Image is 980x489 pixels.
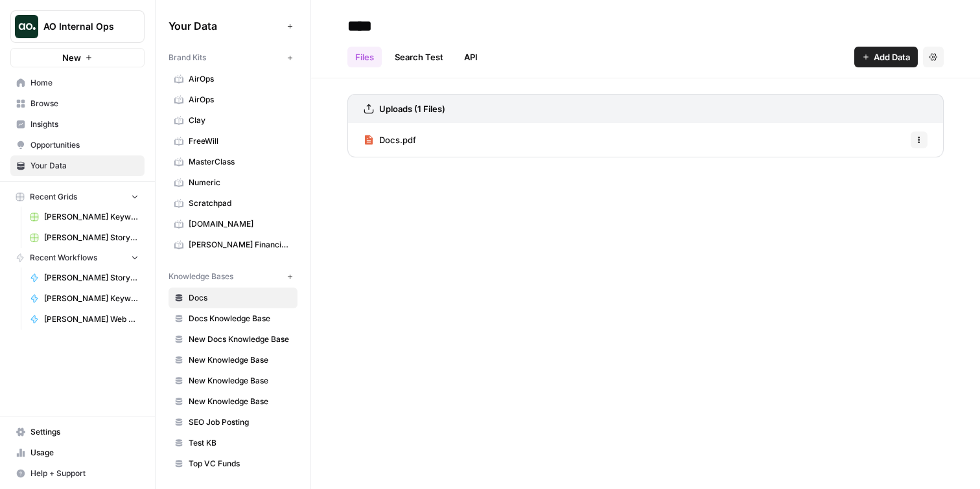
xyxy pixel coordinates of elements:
a: Search Test [387,47,451,67]
a: Scratchpad [169,193,297,214]
button: New [10,48,145,67]
a: Docs [169,288,297,308]
a: Settings [10,422,145,442]
a: [DOMAIN_NAME] [169,214,297,234]
span: AirOps [189,73,292,85]
span: Add Data [874,51,910,63]
a: Docs Knowledge Base [169,308,297,329]
a: Test KB [169,433,297,453]
span: New Knowledge Base [189,375,292,387]
a: SEO Job Posting [169,412,297,433]
h3: Uploads (1 Files) [379,102,445,115]
a: Opportunities [10,135,145,155]
span: [PERSON_NAME] Web Scrape (Aircraft) [44,313,139,325]
a: New Knowledge Base [169,391,297,412]
span: [PERSON_NAME] Story (Aircraft) [44,272,139,284]
a: Home [10,73,145,93]
a: MasterClass [169,152,297,172]
a: AirOps [169,89,297,110]
span: Brand Kits [169,52,206,63]
span: Clay [189,115,292,126]
a: Browse [10,93,145,114]
span: Recent Grids [30,191,77,203]
button: Recent Workflows [10,248,145,267]
span: Docs Knowledge Base [189,313,292,324]
a: FreeWill [169,131,297,152]
a: Your Data [10,155,145,176]
a: Docs.pdf [364,123,416,157]
button: Help + Support [10,463,145,484]
a: New Knowledge Base [169,370,297,391]
span: Knowledge Bases [169,271,233,282]
span: Usage [30,447,139,459]
img: AO Internal Ops Logo [15,15,38,38]
span: Browse [30,98,139,109]
span: [PERSON_NAME] Keyword Analyzer (Aircraft) Grid [44,211,139,223]
span: Docs [189,292,292,304]
a: [PERSON_NAME] Story (Aircraft) [24,267,145,288]
span: Insights [30,119,139,130]
a: Usage [10,442,145,463]
span: [PERSON_NAME] Financial Group [189,239,292,251]
span: New Knowledge Base [189,396,292,407]
span: Top VC Funds [189,458,292,470]
span: New Knowledge Base [189,354,292,366]
span: Help + Support [30,468,139,479]
button: Add Data [854,47,918,67]
span: Scratchpad [189,198,292,209]
span: Settings [30,426,139,438]
a: [PERSON_NAME] Keyword Analyzer (Aircraft) [24,288,145,309]
span: New Docs Knowledge Base [189,334,292,345]
a: [PERSON_NAME] Story (Aircraft) Grid [24,227,145,248]
span: Numeric [189,177,292,188]
a: AirOps [169,69,297,89]
a: [PERSON_NAME] Keyword Analyzer (Aircraft) Grid [24,207,145,227]
a: [PERSON_NAME] Web Scrape (Aircraft) [24,309,145,330]
button: Recent Grids [10,187,145,207]
span: [PERSON_NAME] Keyword Analyzer (Aircraft) [44,293,139,304]
span: Recent Workflows [30,252,97,264]
a: New Knowledge Base [169,350,297,370]
span: MasterClass [189,156,292,168]
a: Uploads (1 Files) [364,95,445,123]
span: Your Data [30,160,139,172]
span: [PERSON_NAME] Story (Aircraft) Grid [44,232,139,244]
a: [PERSON_NAME] Financial Group [169,234,297,255]
a: Top VC Funds [169,453,297,474]
span: AirOps [189,94,292,106]
a: Numeric [169,172,297,193]
a: New Docs Knowledge Base [169,329,297,350]
span: [DOMAIN_NAME] [189,218,292,230]
span: Opportunities [30,139,139,151]
a: API [456,47,485,67]
span: FreeWill [189,135,292,147]
button: Workspace: AO Internal Ops [10,10,145,43]
span: Home [30,77,139,89]
a: Files [347,47,382,67]
span: SEO Job Posting [189,416,292,428]
a: Clay [169,110,297,131]
a: Insights [10,114,145,135]
span: Test KB [189,437,292,449]
span: New [62,51,81,64]
span: Docs.pdf [379,133,416,146]
span: Your Data [169,18,282,34]
span: AO Internal Ops [43,20,122,33]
